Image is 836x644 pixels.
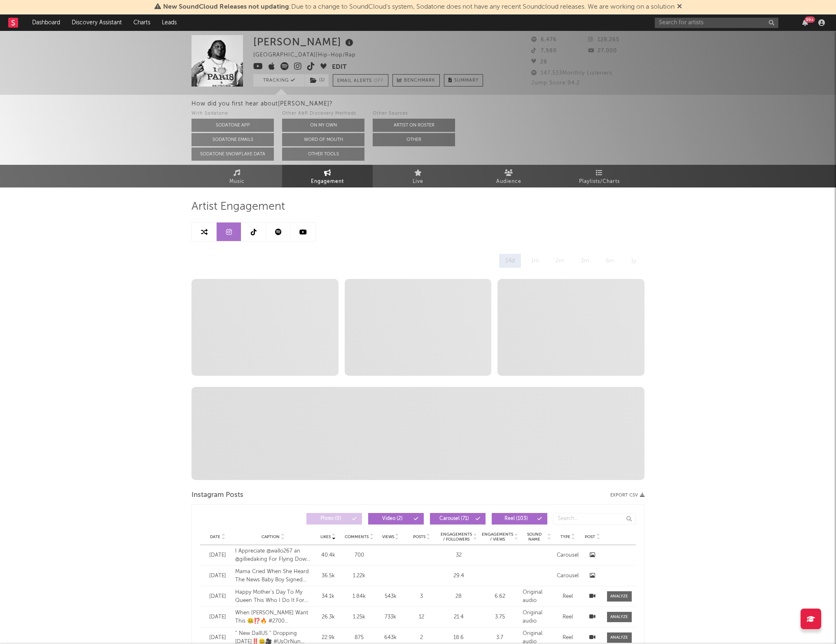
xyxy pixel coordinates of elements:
[333,74,388,87] button: Email AlertsOff
[282,148,364,161] button: Other Tools
[556,634,580,642] div: Reel
[600,254,621,268] div: 6m
[531,48,557,54] span: 7,980
[378,592,403,601] div: 543k
[554,165,645,187] a: Playlists/Charts
[677,4,682,10] span: Dismiss
[204,592,231,601] div: [DATE]
[440,613,477,621] div: 21.4
[392,74,440,87] a: Benchmark
[413,534,425,539] span: Posts
[481,634,518,642] div: 3.7
[204,572,231,580] div: [DATE]
[496,177,521,187] span: Audience
[373,165,463,187] a: Live
[235,547,311,563] div: I Appreciate @wallo267 an @gilliedaking For Flying Down To Fw NewD Ain Nun Like Getting Sum Free ...
[531,37,557,42] span: 6,476
[497,516,535,521] span: Reel ( 103 )
[315,592,341,601] div: 34.1k
[585,534,595,539] span: Post
[440,532,472,542] span: Engagements / Followers
[610,493,645,498] button: Export CSV
[306,513,362,525] button: Photo(0)
[378,634,403,642] div: 643k
[481,532,514,542] span: Engagements / Views
[345,534,369,539] span: Comments
[407,592,436,601] div: 3
[560,534,570,539] span: Type
[253,74,305,87] button: Tracking
[444,74,483,87] button: Summary
[191,202,285,212] span: Artist Engagement
[373,119,455,132] button: Artist on Roster
[191,148,274,161] button: Sodatone Snowflake Data
[235,588,311,604] div: Happy Mother’s Day To My Queen This Who I Do It For Watching You Work 2Jobs Jus To Make Sure Me A...
[262,534,280,539] span: Caption
[553,513,636,525] input: Search...
[523,532,546,542] span: Sound Name
[407,634,436,642] div: 2
[163,4,675,10] span: : Due to a change to SoundCloud's system, Sodatone does not have any recent Soundcloud releases. ...
[345,572,374,580] div: 1.22k
[345,613,374,621] div: 1.25k
[481,613,518,621] div: 3.75
[345,634,374,642] div: 875
[556,572,580,580] div: Carousel
[253,35,355,49] div: [PERSON_NAME]
[156,14,182,31] a: Leads
[235,568,311,584] div: Mama Cried When She Heard The News Baby Boy Signed His Deal Guess He Payed His Dues ‼️🍾🎥🤞🏾❤️ #Sta...
[440,572,477,580] div: 29.4
[588,48,617,54] span: 27,000
[204,634,231,642] div: [DATE]
[204,613,231,621] div: [DATE]
[191,109,274,119] div: With Sodatone
[374,516,411,521] span: Video ( 2 )
[320,534,331,539] span: Likes
[805,16,815,23] div: 99 +
[163,4,289,10] span: New SoundCloud Releases not updating
[531,59,547,65] span: 28
[440,551,477,560] div: 32
[525,254,545,268] div: 1m
[235,609,311,625] div: When [PERSON_NAME] Want This 🤐⁉️🔥 #2700 #NewDallus #UsOrNun #StayDown #AnticapLifeStyle #50YearRu...
[440,634,477,642] div: 18.6
[332,62,347,73] button: Edit
[382,534,394,539] span: Views
[282,109,364,119] div: Other A&R Discovery Methods
[373,133,455,146] button: Other
[311,177,344,187] span: Engagement
[523,588,551,604] div: Original audio
[282,119,364,132] button: On My Own
[315,613,341,621] div: 26.3k
[579,177,620,187] span: Playlists/Charts
[440,592,477,601] div: 28
[574,254,595,268] div: 3m
[404,76,435,86] span: Benchmark
[556,613,580,621] div: Reel
[655,18,778,28] input: Search for artists
[413,177,423,187] span: Live
[315,551,341,560] div: 40.4k
[454,78,479,83] span: Summary
[481,592,518,601] div: 6.62
[204,551,231,560] div: [DATE]
[229,177,245,187] span: Music
[282,133,364,146] button: Word Of Mouth
[191,490,243,500] span: Instagram Posts
[315,572,341,580] div: 36.5k
[128,14,156,31] a: Charts
[523,609,551,625] div: Original audio
[556,592,580,601] div: Reel
[463,165,554,187] a: Audience
[556,551,580,560] div: Carousel
[191,165,282,187] a: Music
[378,613,403,621] div: 733k
[305,74,329,87] button: (1)
[588,37,619,42] span: 128,265
[368,513,424,525] button: Video(2)
[305,74,329,87] span: ( 1 )
[66,14,128,31] a: Discovery Assistant
[802,19,808,26] button: 99+
[549,254,570,268] div: 2m
[430,513,486,525] button: Carousel(71)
